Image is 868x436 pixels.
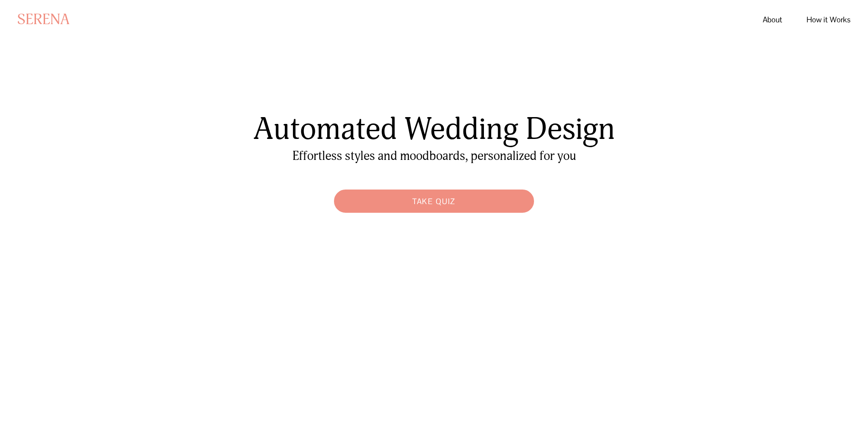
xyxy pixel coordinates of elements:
span: Effortless styles and moodboards, personalized for you [293,149,576,164]
span: Automated Wedding Design [253,110,615,148]
a: Take Quiz [329,185,539,217]
a: How it Works [806,12,851,28]
a: About [763,12,782,28]
a: SERENA [17,10,70,29]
